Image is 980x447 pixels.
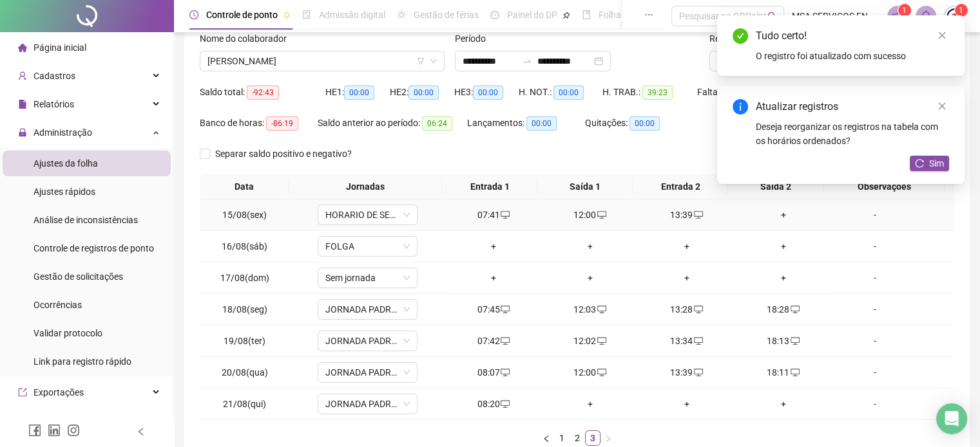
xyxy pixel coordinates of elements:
[756,28,949,44] div: Tudo certo!
[644,10,653,19] span: ellipsis
[34,243,154,253] span: Controle de registros de ponto
[499,336,510,345] span: desktop
[936,403,967,434] div: Open Intercom Messenger
[740,239,827,253] div: +
[547,302,633,316] div: 12:03
[325,300,410,319] span: JORNADA PADRÃO
[929,156,944,170] span: Sim
[189,10,198,19] span: clock-circle
[222,210,267,220] span: 15/08(sex)
[34,328,102,338] span: Validar protocolo
[585,430,600,446] li: 3
[224,336,265,346] span: 19/08(ter)
[28,424,41,437] span: facebook
[547,365,633,379] div: 12:00
[499,368,510,377] span: desktop
[629,116,660,131] span: 00:00
[522,56,532,66] span: swap-right
[222,367,268,378] span: 20/08(qua)
[836,397,912,411] div: -
[599,10,681,20] span: Folha de pagamento
[596,305,606,314] span: desktop
[945,6,964,26] img: 4943
[836,334,912,348] div: -
[537,174,633,199] th: Saída 1
[644,271,730,285] div: +
[756,49,949,63] div: O registro foi atualizado com sucesso
[200,85,325,100] div: Saldo total:
[223,399,266,409] span: 21/08(qui)
[767,12,777,21] span: search
[892,10,903,22] span: notification
[34,300,82,310] span: Ocorrências
[604,435,612,442] span: right
[422,116,452,131] span: 06:24
[200,116,318,131] div: Banco de horas:
[733,28,748,44] span: check-circle
[836,365,912,379] div: -
[836,208,912,222] div: -
[789,336,800,345] span: desktop
[935,99,949,113] a: Close
[644,365,730,379] div: 13:39
[547,271,633,285] div: +
[955,4,968,17] sup: Atualize o seu contato no menu Meus Dados
[417,57,425,65] span: filter
[467,116,585,131] div: Lançamentos:
[740,365,827,379] div: 18:11
[562,12,570,19] span: pushpin
[397,10,406,19] span: sun
[499,305,510,314] span: desktop
[792,9,879,23] span: MSA SERVIÇOS ENGENHARIA LTDA
[414,10,479,20] span: Gestão de férias
[915,159,924,168] span: reload
[403,211,410,219] span: down
[539,430,554,446] button: left
[403,400,410,408] span: down
[442,174,537,199] th: Entrada 1
[34,387,84,397] span: Exportações
[210,147,357,161] span: Separar saldo positivo e negativo?
[34,215,138,225] span: Análise de inconsistências
[554,430,570,446] li: 1
[325,331,410,351] span: JORNADA PADRÃO
[644,302,730,316] div: 13:28
[18,128,27,137] span: lock
[200,174,289,199] th: Data
[570,431,584,445] a: 2
[18,388,27,397] span: export
[836,302,912,316] div: -
[325,85,390,100] div: HE 1:
[266,116,298,131] span: -86:19
[319,10,385,20] span: Admissão digital
[450,302,537,316] div: 07:45
[582,10,591,19] span: book
[600,430,616,446] button: right
[756,99,949,114] div: Atualizar registros
[34,127,92,138] span: Administração
[596,368,606,377] span: desktop
[207,51,437,71] span: BRUNA DOS SANTOS MAGALHÃES
[18,71,27,80] span: user-add
[902,6,907,15] span: 1
[34,158,98,169] span: Ajustes da folha
[910,156,949,171] button: Sim
[937,102,946,111] span: close
[450,239,537,253] div: +
[34,271,123,282] span: Gestão de solicitações
[693,368,703,377] span: desktop
[408,86,439,100] span: 00:00
[247,86,279,100] span: -92:43
[325,268,410,287] span: Sem jornada
[789,305,800,314] span: desktop
[34,42,86,53] span: Página inicial
[740,208,827,222] div: +
[222,241,267,251] span: 16/08(sáb)
[403,274,410,282] span: down
[596,336,606,345] span: desktop
[34,187,95,197] span: Ajustes rápidos
[693,336,703,345] span: desktop
[522,56,532,66] span: to
[403,242,410,250] span: down
[325,205,410,224] span: HORARIO DE SEXTA FEIRA ESCRITORIO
